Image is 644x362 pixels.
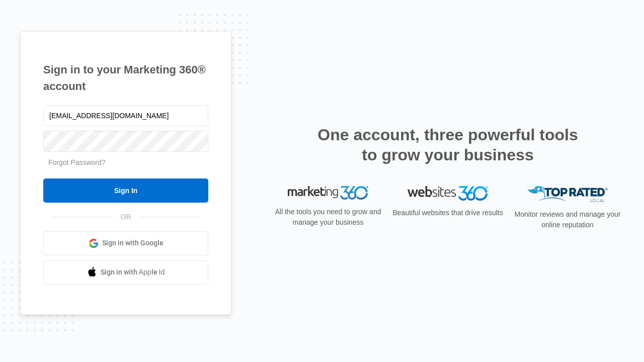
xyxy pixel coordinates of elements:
[43,61,208,95] h1: Sign in to your Marketing 360® account
[272,207,384,228] p: All the tools you need to grow and manage your business
[288,186,368,200] img: Marketing 360
[43,260,208,285] a: Sign in with Apple Id
[114,212,138,222] span: OR
[101,267,165,278] span: Sign in with Apple Id
[391,208,504,218] p: Beautiful websites that drive results
[527,186,608,203] img: Top Rated Local
[102,238,164,248] span: Sign in with Google
[43,178,208,203] input: Sign In
[43,231,208,255] a: Sign in with Google
[48,158,106,166] a: Forgot Password?
[511,209,624,230] p: Monitor reviews and manage your online reputation
[408,186,488,201] img: Websites 360
[43,105,208,126] input: Email
[314,125,581,165] h2: One account, three powerful tools to grow your business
